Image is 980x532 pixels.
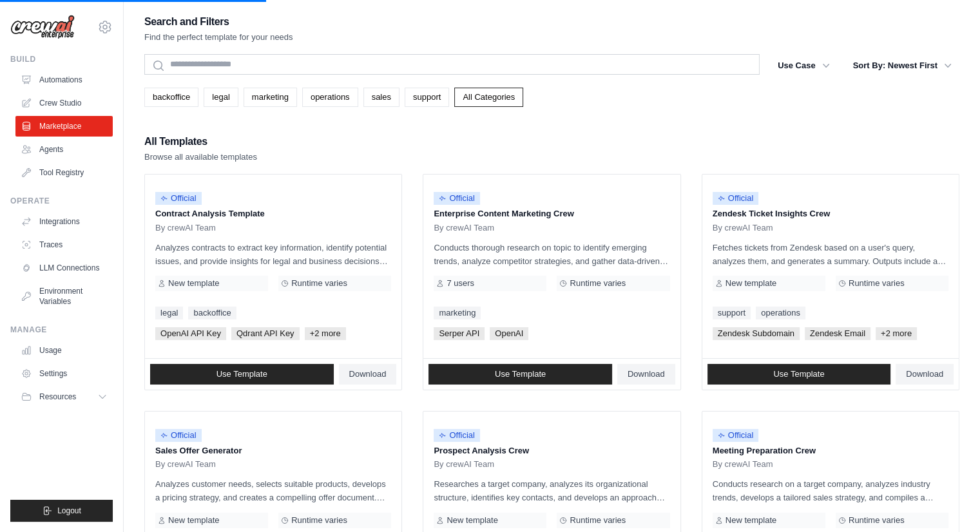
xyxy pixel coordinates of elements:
a: Marketplace [15,116,113,137]
span: Resources [39,392,76,402]
span: New template [725,278,776,289]
span: +2 more [876,327,917,340]
a: marketing [244,88,297,107]
h2: All Templates [144,133,257,151]
a: Download [617,364,675,385]
span: Zendesk Subdomain [713,327,800,340]
a: All Categories [454,88,523,107]
span: Logout [57,506,81,516]
span: OpenAI API Key [155,327,226,340]
span: 7 users [447,278,474,289]
span: Runtime varies [570,515,626,526]
a: Download [896,364,954,385]
span: Runtime varies [849,278,905,289]
span: OpenAI [490,327,528,340]
a: sales [363,88,399,107]
span: Zendesk Email [805,327,870,340]
span: Download [906,369,943,379]
a: Use Template [150,364,334,385]
span: New template [447,515,497,526]
a: Use Template [428,364,612,385]
button: Logout [10,500,113,522]
p: Prospect Analysis Crew [434,444,669,457]
a: operations [756,307,805,319]
span: By crewAI Team [434,223,494,233]
a: backoffice [144,88,198,107]
p: Fetches tickets from Zendesk based on a user's query, analyzes them, and generates a summary. Out... [713,241,948,268]
p: Sales Offer Generator [155,444,391,457]
span: Use Template [495,369,546,379]
p: Researches a target company, analyzes its organizational structure, identifies key contacts, and ... [434,477,669,504]
span: Runtime varies [291,278,347,289]
p: Analyzes contracts to extract key information, identify potential issues, and provide insights fo... [155,241,391,268]
span: Use Template [216,369,267,379]
span: Qdrant API Key [231,327,300,340]
button: Use Case [770,54,838,77]
p: Enterprise Content Marketing Crew [434,207,669,220]
p: Conducts thorough research on topic to identify emerging trends, analyze competitor strategies, a... [434,241,669,268]
a: Use Template [707,364,891,385]
a: Download [339,364,397,385]
button: Sort By: Newest First [845,54,959,77]
span: By crewAI Team [713,223,773,233]
span: By crewAI Team [155,459,216,470]
img: Logo [10,15,75,39]
span: Official [434,192,480,205]
span: Official [713,192,759,205]
a: Crew Studio [15,93,113,113]
a: Traces [15,234,113,255]
a: legal [155,307,183,319]
a: Integrations [15,211,113,232]
span: Use Template [773,369,824,379]
span: Official [155,192,202,205]
a: backoffice [188,307,236,319]
p: Find the perfect template for your needs [144,31,293,44]
span: New template [168,515,219,526]
span: Serper API [434,327,485,340]
a: Environment Variables [15,281,113,312]
a: Settings [15,363,113,384]
div: Build [10,54,113,64]
a: support [713,307,751,319]
span: New template [725,515,776,526]
p: Meeting Preparation Crew [713,444,948,457]
a: marketing [434,307,481,319]
a: Tool Registry [15,162,113,183]
span: Runtime varies [291,515,347,526]
p: Zendesk Ticket Insights Crew [713,207,948,220]
span: Official [155,429,202,442]
span: Runtime varies [849,515,905,526]
span: Download [628,369,665,379]
a: Usage [15,340,113,361]
span: Official [434,429,480,442]
div: Operate [10,196,113,206]
a: Agents [15,139,113,160]
span: By crewAI Team [434,459,494,470]
a: legal [204,88,238,107]
h2: Search and Filters [144,13,293,31]
p: Contract Analysis Template [155,207,391,220]
p: Conducts research on a target company, analyzes industry trends, develops a tailored sales strate... [713,477,948,504]
a: support [405,88,449,107]
span: +2 more [305,327,346,340]
span: By crewAI Team [713,459,773,470]
span: By crewAI Team [155,223,216,233]
a: operations [302,88,358,107]
span: Download [349,369,387,379]
a: LLM Connections [15,258,113,278]
span: Runtime varies [570,278,626,289]
span: Official [713,429,759,442]
button: Resources [15,386,113,407]
p: Analyzes customer needs, selects suitable products, develops a pricing strategy, and creates a co... [155,477,391,504]
p: Browse all available templates [144,151,257,164]
div: Manage [10,325,113,335]
span: New template [168,278,219,289]
a: Automations [15,70,113,90]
